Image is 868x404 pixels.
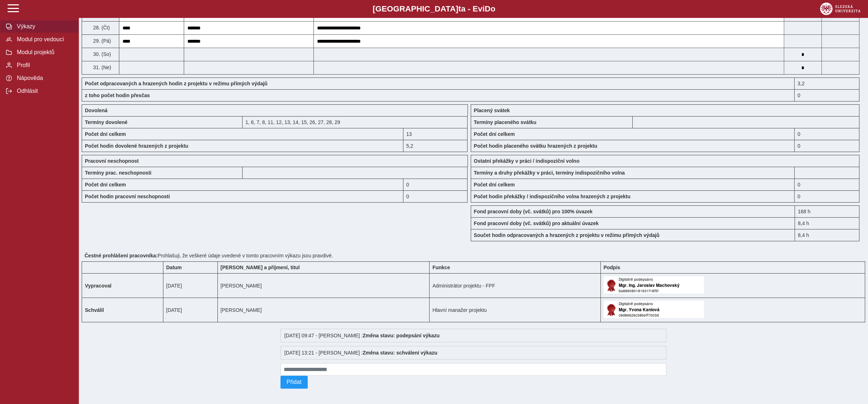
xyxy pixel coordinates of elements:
div: 0 [403,179,468,190]
span: Odhlásit [15,88,73,94]
b: Termíny prac. neschopnosti [85,170,152,176]
b: Počet hodin překážky / indispozičního volna hrazených z projektu [474,194,630,199]
div: 3,2 [795,77,859,89]
div: 8,4 h [795,229,859,241]
div: 0 [795,140,859,152]
span: Nápověda [15,75,73,81]
b: [PERSON_NAME] a příjmení, titul [221,265,300,270]
b: Počet dní celkem [85,131,126,137]
b: Počet dní celkem [85,182,126,187]
b: Fond pracovní doby (vč. svátků) pro aktuální úvazek [474,220,599,226]
b: Termíny dovolené [85,119,128,125]
b: Placený svátek [474,108,510,113]
div: 168 h [795,205,859,217]
div: 0 [795,190,859,203]
img: logo_web_su.png [820,3,860,15]
b: Změna stavu: podepsání výkazu [363,333,440,338]
div: Prohlašuji, že veškeré údaje uvedené v tomto pracovním výkazu jsou pravdivé. [82,250,865,261]
img: Digitálně podepsáno uživatelem [604,276,704,294]
span: D [485,4,490,13]
button: Přidat [280,376,308,389]
div: [DATE] 09:47 - [PERSON_NAME] : [280,329,667,342]
b: Termíny a druhy překážky v práci, termíny indispozičního volna [474,170,625,176]
b: Ostatní překážky v práci / indispoziční volno [474,158,580,164]
span: Přidat [287,379,302,385]
td: [PERSON_NAME] [217,274,430,298]
div: 0 [795,89,859,101]
b: Změna stavu: schválení výkazu [363,350,437,356]
div: 0 [795,128,859,140]
div: [DATE] 13:21 - [PERSON_NAME] : [280,346,667,360]
td: [PERSON_NAME] [217,298,430,322]
span: t [458,4,461,13]
div: 8,4 h [795,217,859,229]
span: 31. (Ne) [92,65,111,70]
span: [DATE] [166,283,182,289]
div: 5,2 [403,140,468,152]
b: Schválil [85,307,104,313]
b: Pracovní neschopnost [85,158,139,164]
span: 29. (Pá) [92,38,111,44]
span: Modul pro vedoucí [15,36,73,43]
span: [DATE] [166,307,182,313]
div: 1, 6, 7, 8, 11, 12, 13, 14, 15, 26, 27, 28, 29 [243,116,468,128]
td: Hlavní manažer projektu [430,298,600,322]
b: Počet hodin pracovní neschopnosti [85,194,170,199]
b: Fond pracovní doby (vč. svátků) pro 100% úvazek [474,209,593,214]
b: Vypracoval [85,283,111,289]
b: z toho počet hodin přesčas [85,92,150,98]
span: o [490,4,495,13]
b: [GEOGRAPHIC_DATA] a - Evi [21,4,847,14]
b: Podpis [604,265,620,270]
td: Administrátor projektu - FPF [430,274,600,298]
span: 30. (So) [92,51,111,57]
b: Počet dní celkem [474,182,515,187]
b: Počet hodin dovolené hrazených z projektu [85,143,188,149]
b: Čestné prohlášení pracovníka: [85,253,158,258]
span: Výkazy [15,23,73,30]
b: Počet odpracovaných a hrazených hodin z projektu v režimu přímých výdajů [85,81,268,86]
div: 13 [403,128,468,140]
span: 28. (Čt) [92,25,110,30]
b: Počet hodin placeného svátku hrazených z projektu [474,143,598,149]
b: Funkce [432,265,450,270]
b: Datum [166,265,182,270]
b: Termíny placeného svátku [474,119,537,125]
b: Počet dní celkem [474,131,515,137]
span: Modul projektů [15,49,73,56]
div: 0 [795,179,859,190]
b: Dovolená [85,108,107,113]
div: 0 [403,190,468,203]
img: Digitálně podepsáno schvalovatelem [604,301,704,318]
span: Profil [15,62,73,68]
b: Součet hodin odpracovaných a hrazených z projektu v režimu přímých výdajů [474,232,660,238]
